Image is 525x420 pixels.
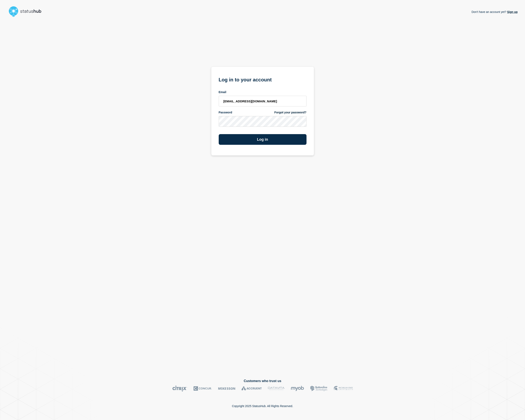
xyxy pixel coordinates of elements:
[268,386,285,391] img: DataVita logo
[241,386,262,391] img: Accruent logo
[291,386,304,391] img: myob logo
[506,10,518,14] a: Sign up
[219,75,307,83] h1: Log in to your account
[471,7,518,17] p: Don't have an account yet?
[219,134,307,145] button: Log in
[218,386,235,391] img: McKesson logo
[232,404,293,408] p: Copyright 2025 StatusHub. All Rights Reserved.
[219,111,232,114] span: Password
[310,386,328,391] img: Bottomline logo
[219,116,307,127] input: password input
[219,96,307,106] input: email input
[7,379,518,383] h2: Customers who trust us
[7,5,46,18] img: StatusHub logo
[193,386,212,391] img: Concur logo
[334,386,353,391] img: MSU logo
[219,90,226,94] span: Email
[274,111,306,114] a: Forgot your password?
[172,386,187,391] img: Citrix logo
